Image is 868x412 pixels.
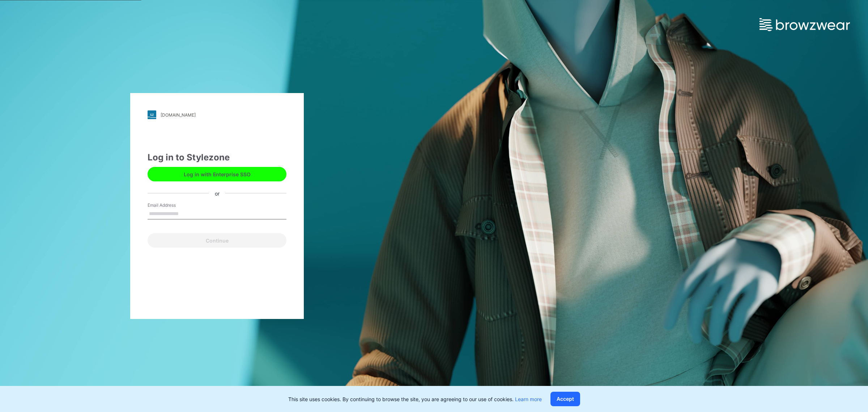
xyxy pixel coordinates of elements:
div: or [209,189,225,197]
img: stylezone-logo.562084cfcfab977791bfbf7441f1a819.svg [148,110,156,119]
p: This site uses cookies. By continuing to browse the site, you are agreeing to our use of cookies. [288,395,542,403]
img: browzwear-logo.e42bd6dac1945053ebaf764b6aa21510.svg [759,18,850,31]
div: Log in to Stylezone [148,151,286,164]
button: Accept [550,392,580,406]
a: [DOMAIN_NAME] [148,110,286,119]
a: Learn more [515,396,542,402]
label: Email Address [148,202,198,209]
div: [DOMAIN_NAME] [161,112,196,118]
button: Log in with Enterprise SSO [148,167,286,181]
